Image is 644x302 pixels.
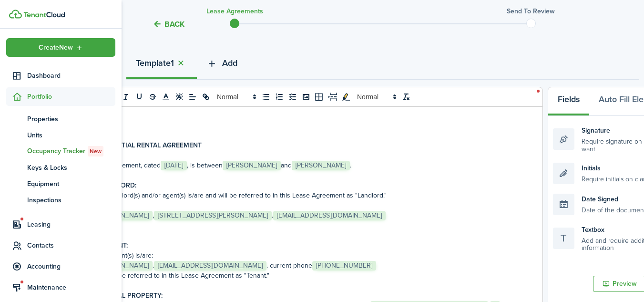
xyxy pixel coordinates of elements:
span: [PERSON_NAME] [292,161,350,170]
button: list: ordered [273,91,286,103]
button: Open menu [6,38,115,57]
span: [PERSON_NAME] [94,261,153,271]
span: Inspections [27,195,115,205]
span: Occupancy Tracker [27,146,115,156]
p: and will be referred to in this Lease Agreement as "Tenant." [94,271,516,281]
p: , . [94,210,516,220]
button: toggleMarkYellow: markYellow [339,91,353,103]
p: (Owner) [94,220,516,230]
button: Add [197,51,247,80]
a: Keys & Locks [6,159,115,176]
a: Equipment [6,176,115,192]
span: Accounting [27,261,115,271]
span: [PERSON_NAME] [223,161,281,170]
span: [EMAIL_ADDRESS][DOMAIN_NAME] [273,211,386,220]
span: [DATE] [161,161,187,170]
a: Properties [6,111,115,127]
button: image [299,91,313,103]
strong: Template [136,57,171,70]
button: link [199,91,213,103]
span: [EMAIL_ADDRESS][DOMAIN_NAME] [154,261,266,271]
button: table-better [313,91,326,103]
h3: Lease Agreements [206,6,263,16]
button: pageBreak [326,91,339,103]
strong: RESIDENTIAL RENTAL AGREEMENT [94,140,202,150]
strong: 3. RENTAL PROPERTY: [94,291,163,301]
span: Maintenance [27,282,115,292]
span: Properties [27,114,115,124]
p: The Tenant(s) is/are: [94,250,516,260]
p: . . current phone [94,260,516,271]
span: Portfolio [27,92,115,102]
button: Back [153,19,184,29]
button: clean [399,91,413,103]
span: [STREET_ADDRESS][PERSON_NAME] [154,211,272,220]
span: Keys & Locks [27,163,115,173]
a: Units [6,127,115,143]
img: TenantCloud [9,10,22,19]
strong: 1 [171,57,174,70]
h3: Send to review [507,6,555,16]
a: Occupancy TrackerNew [6,143,115,159]
button: list: check [286,91,299,103]
span: Units [27,130,115,140]
a: Dashboard [6,66,115,85]
button: Fields [548,87,589,116]
button: Close tab [174,58,187,69]
button: italic [119,91,133,103]
span: Leasing [27,219,115,229]
p: This agreement, dated , is between and . [94,160,516,170]
button: underline [133,91,146,103]
button: strike [146,91,159,103]
span: Dashboard [27,71,115,81]
span: Contacts [27,240,115,250]
span: Equipment [27,179,115,189]
a: Inspections [6,192,115,208]
button: list: bullet [259,91,273,103]
span: [PHONE_NUMBER] [312,261,376,271]
span: Create New [39,44,73,51]
span: New [90,147,102,156]
span: [PERSON_NAME] [94,211,153,220]
span: Add [222,57,237,70]
img: TenantCloud [23,12,65,18]
p: The Landlord(s) and/or agent(s) is/are and will be referred to in this Lease Agreement as "Landlo... [94,190,516,200]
